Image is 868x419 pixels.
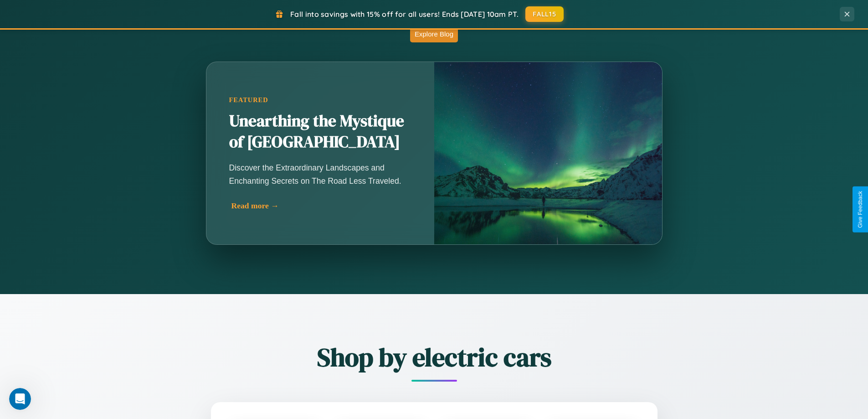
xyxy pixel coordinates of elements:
h2: Shop by electric cars [161,340,708,375]
div: Featured [229,96,411,104]
h2: Unearthing the Mystique of [GEOGRAPHIC_DATA] [229,111,411,153]
p: Discover the Extraordinary Landscapes and Enchanting Secrets on The Road Less Traveled. [229,161,411,187]
div: Read more → [231,201,414,211]
button: Explore Blog [410,26,458,42]
span: Fall into savings with 15% off for all users! Ends [DATE] 10am PT. [290,10,519,19]
iframe: Intercom live chat [9,388,31,410]
button: FALL15 [525,6,564,22]
div: Give Feedback [857,191,863,228]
